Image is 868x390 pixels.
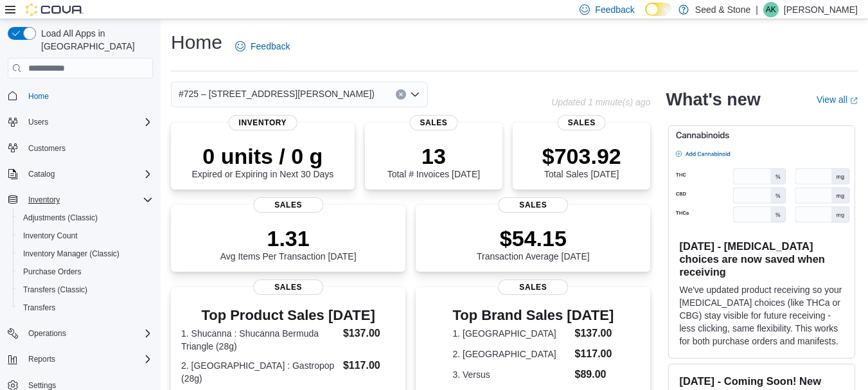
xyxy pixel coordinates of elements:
p: Updated 1 minute(s) ago [551,97,650,107]
button: Users [3,113,158,131]
button: Clear input [396,89,406,100]
button: Reports [23,351,60,367]
span: Transfers (Classic) [18,282,153,297]
img: Cova [26,3,84,16]
span: Reports [23,351,153,367]
p: We've updated product receiving so your [MEDICAL_DATA] choices (like THCa or CBG) stay visible fo... [679,283,844,348]
p: $703.92 [542,143,621,169]
h3: Top Brand Sales [DATE] [452,308,614,323]
span: Users [23,114,153,130]
a: View allExternal link [817,94,858,105]
span: Inventory [229,115,297,130]
a: Inventory Count [18,228,83,244]
dt: 2. [GEOGRAPHIC_DATA] : Gastropop (28g) [181,359,338,385]
span: Sales [409,115,457,130]
p: 13 [387,143,480,169]
span: Feedback [595,3,634,16]
button: Users [23,114,53,130]
button: Adjustments (Classic) [13,209,158,227]
div: Expired or Expiring in Next 30 Days [191,143,333,179]
div: Transaction Average [DATE] [477,226,590,261]
button: Customers [3,139,158,157]
span: Sales [498,197,569,213]
div: Arun Kumar [763,2,779,17]
a: Transfers [18,300,60,315]
dt: 1. Shucanna : Shucanna Bermuda Triangle (28g) [181,327,338,353]
button: Inventory [3,191,158,209]
p: | [756,2,758,17]
span: Inventory Manager (Classic) [18,246,153,261]
span: Catalog [28,169,55,179]
span: Adjustments (Classic) [18,210,153,226]
p: $54.15 [477,226,590,251]
span: Feedback [251,40,290,53]
span: Purchase Orders [23,267,82,277]
div: Total # Invoices [DATE] [387,143,480,179]
a: Transfers (Classic) [18,282,93,297]
a: Inventory Manager (Classic) [18,246,125,261]
p: 1.31 [220,226,357,251]
span: Dark Mode [645,16,646,17]
dt: 3. Versus [452,368,569,381]
span: Sales [498,279,569,295]
span: Operations [28,328,66,339]
input: Dark Mode [645,3,672,16]
dt: 2. [GEOGRAPHIC_DATA] [452,348,569,360]
button: Open list of options [410,89,420,100]
span: Operations [23,326,153,341]
p: [PERSON_NAME] [784,2,858,17]
div: Avg Items Per Transaction [DATE] [220,226,357,261]
button: Catalog [23,166,60,182]
span: Load All Apps in [GEOGRAPHIC_DATA] [36,27,153,53]
span: Users [28,117,48,127]
button: Inventory [23,192,65,208]
span: Inventory Count [23,231,78,241]
span: Transfers [23,303,55,313]
button: Operations [23,326,71,341]
span: Purchase Orders [18,264,153,279]
span: AK [766,2,776,17]
span: Customers [28,143,66,154]
button: Inventory Manager (Classic) [13,245,158,263]
span: Transfers [18,300,153,315]
span: Sales [253,279,324,295]
svg: External link [850,97,858,105]
button: Transfers [13,299,158,317]
p: Seed & Stone [695,2,750,17]
span: Sales [253,197,324,213]
span: Sales [558,115,606,130]
span: Inventory Count [18,228,153,244]
dd: $117.00 [575,346,614,362]
span: Home [23,87,153,103]
dd: $89.00 [575,367,614,382]
button: Home [3,86,158,105]
a: Customers [23,141,71,156]
span: Catalog [23,166,153,182]
dt: 1. [GEOGRAPHIC_DATA] [452,327,569,340]
button: Inventory Count [13,227,158,245]
dd: $137.00 [343,326,395,341]
button: Reports [3,350,158,368]
span: #725 – [STREET_ADDRESS][PERSON_NAME]) [179,86,375,102]
dd: $137.00 [575,326,614,341]
a: Home [23,89,54,104]
span: Transfers (Classic) [23,285,87,295]
span: Inventory Manager (Classic) [23,249,120,259]
h1: Home [171,30,222,55]
span: Inventory [23,192,153,208]
button: Purchase Orders [13,263,158,281]
span: Reports [28,354,55,364]
button: Operations [3,324,158,342]
a: Purchase Orders [18,264,87,279]
div: Total Sales [DATE] [542,143,621,179]
a: Adjustments (Classic) [18,210,103,226]
span: Customers [23,140,153,156]
dd: $117.00 [343,358,395,373]
span: Inventory [28,195,60,205]
p: 0 units / 0 g [191,143,333,169]
h3: [DATE] - [MEDICAL_DATA] choices are now saved when receiving [679,240,844,278]
button: Catalog [3,165,158,183]
button: Transfers (Classic) [13,281,158,299]
span: Home [28,91,49,102]
a: Feedback [230,33,295,59]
